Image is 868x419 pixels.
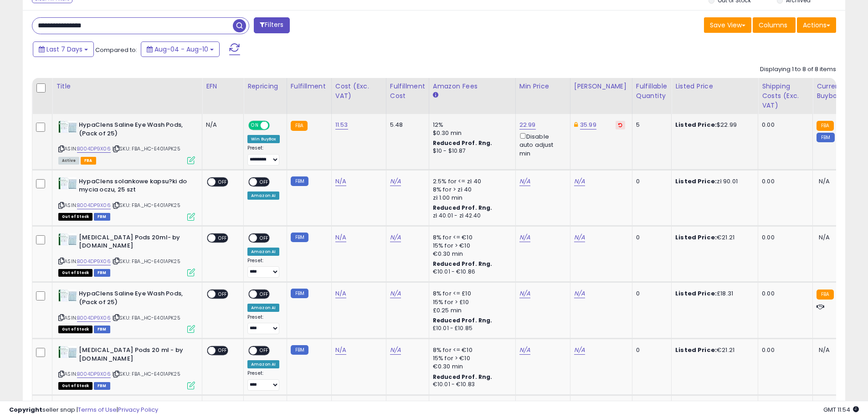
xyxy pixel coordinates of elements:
[519,346,530,355] a: N/A
[433,177,508,186] div: 2.5% for <= zł 40
[762,82,809,110] div: Shipping Costs (Exc. VAT)
[79,346,190,365] b: [MEDICAL_DATA] Pods 20 ml - by [DOMAIN_NAME]
[433,381,508,388] div: €10.01 - €10.83
[78,405,117,414] a: Terms of Use
[58,121,195,163] div: ASIN:
[433,82,512,91] div: Amazon Fees
[574,233,585,242] a: N/A
[574,82,628,91] div: [PERSON_NAME]
[762,177,806,186] div: 0.00
[216,290,230,298] span: OFF
[58,233,77,245] img: 41cDELggDTL._SL40_.jpg
[433,204,493,212] b: Reduced Prof. Rng.
[291,82,328,91] div: Fulfillment
[58,290,77,301] img: 41cDELggDTL._SL40_.jpg
[819,346,830,354] span: N/A
[118,405,158,414] a: Privacy Policy
[247,145,280,166] div: Preset:
[58,326,92,333] span: All listings that are currently out of stock and unavailable for purchase on Amazon
[95,46,137,54] span: Compared to:
[335,177,346,186] a: N/A
[433,362,508,371] div: €0.30 min
[216,234,230,242] span: OFF
[77,258,111,265] a: B004DP9X06
[817,82,863,101] div: Current Buybox Price
[9,405,42,414] strong: Copyright
[433,268,508,276] div: €10.01 - €10.86
[433,373,493,381] b: Reduced Prof. Rng.
[580,120,596,129] a: 35.99
[762,346,806,354] div: 0.00
[112,258,180,265] span: | SKU: FBA_HC-E401APK25
[77,370,111,378] a: B004DP9X06
[636,177,664,186] div: 0
[675,177,751,186] div: zł 90.01
[762,290,806,298] div: 0.00
[58,346,195,388] div: ASIN:
[636,346,664,354] div: 0
[58,177,77,189] img: 41cDELggDTL._SL40_.jpg
[519,131,563,158] div: Disable auto adjust min
[46,45,82,54] span: Last 7 Days
[335,233,346,242] a: N/A
[257,347,272,355] span: OFF
[390,289,401,298] a: N/A
[247,135,280,143] div: Win BuyBox
[79,290,190,309] b: HypaClens Saline Eye Wash Pods, (Pack of 25)
[206,82,240,91] div: EFN
[291,289,308,298] small: FBM
[112,145,180,152] span: | SKU: FBA_HC-E401APK25
[433,233,508,242] div: 8% for <= €10
[433,298,508,306] div: 15% for > £10
[817,290,833,300] small: FBA
[77,202,111,209] a: B004DP9X06
[574,346,585,355] a: N/A
[433,242,508,250] div: 15% for > €10
[433,354,508,362] div: 15% for > €10
[79,177,190,197] b: HypaClens solankowe kapsu?ki do mycia oczu, 25 szt
[817,121,833,131] small: FBA
[433,139,493,147] b: Reduced Prof. Rng.
[797,17,836,33] button: Actions
[819,177,830,186] span: N/A
[390,177,401,186] a: N/A
[753,17,796,33] button: Columns
[519,120,536,129] a: 22.99
[247,248,279,256] div: Amazon AI
[433,346,508,354] div: 8% for <= €10
[433,186,508,194] div: 8% for > zł 40
[58,233,195,276] div: ASIN:
[216,347,230,355] span: OFF
[77,145,111,153] a: B004DP9X06
[519,82,566,91] div: Min Price
[675,120,717,129] b: Listed Price:
[574,289,585,298] a: N/A
[836,120,853,129] span: 23.38
[675,233,751,242] div: €21.21
[836,289,849,298] span: 8.63
[433,290,508,298] div: 8% for <= £10
[58,213,92,221] span: All listings that are currently out of stock and unavailable for purchase on Amazon
[636,290,664,298] div: 0
[433,121,508,129] div: 12%
[519,177,530,186] a: N/A
[291,233,308,242] small: FBM
[58,157,79,165] span: All listings currently available for purchase on Amazon
[817,133,834,142] small: FBM
[574,177,585,186] a: N/A
[254,17,289,33] button: Filters
[636,121,664,129] div: 5
[58,290,195,332] div: ASIN:
[206,121,236,129] div: N/A
[58,121,77,133] img: 41cDELggDTL._SL40_.jpg
[433,194,508,202] div: zł 1.00 min
[291,345,308,355] small: FBM
[247,360,279,368] div: Amazon AI
[257,178,272,186] span: OFF
[291,121,308,131] small: FBA
[249,122,261,129] span: ON
[335,289,346,298] a: N/A
[33,41,94,57] button: Last 7 Days
[823,405,859,414] span: 2025-08-18 11:54 GMT
[390,82,425,101] div: Fulfillment Cost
